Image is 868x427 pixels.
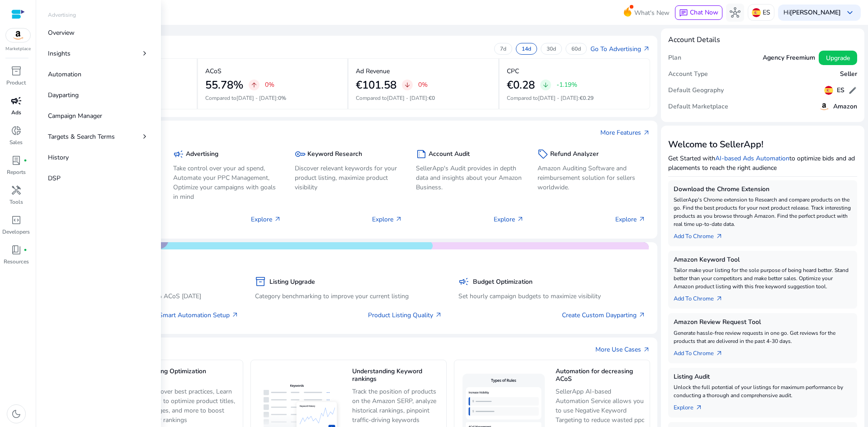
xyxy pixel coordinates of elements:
[231,311,239,319] span: arrow_outward
[372,215,402,224] p: Explore
[507,79,535,92] h2: €0.28
[643,45,650,52] span: arrow_outward
[674,383,852,399] p: Unlock the full potential of your listings for maximum performance by conducting a thorough and c...
[638,311,646,319] span: arrow_outward
[674,266,852,291] p: Tailor make your listing for the sole purpose of being heard better. Stand better than your compe...
[173,149,184,160] span: campaign
[11,215,22,225] span: code_blocks
[600,128,650,137] a: More Featuresarrow_outward
[840,70,857,78] h5: Seller
[11,185,22,196] span: handyman
[11,408,22,419] span: dark_mode
[2,228,30,236] p: Developers
[522,45,531,52] p: 14d
[250,81,258,89] span: arrow_upward
[265,82,274,88] p: 0%
[186,150,218,158] h5: Advertising
[638,216,646,223] span: arrow_outward
[547,45,556,52] p: 30d
[24,248,27,252] span: fiber_manual_record
[7,168,26,176] p: Reports
[295,164,403,192] p: Discover relevant keywords for your product listing, maximize product visibility
[716,295,723,302] span: arrow_outward
[668,154,857,173] p: Get Started with to optimize bids and ad placements to reach the right audience
[48,49,71,58] p: Insights
[205,79,243,92] h2: 55.78%
[824,86,833,95] img: es.svg
[9,138,23,146] p: Sales
[556,368,645,384] h5: Automation for decreasing ACoS
[538,149,548,160] span: sell
[356,94,491,102] p: Compared to :
[48,111,102,121] p: Campaign Manager
[695,404,703,411] span: arrow_outward
[140,49,149,58] span: chevron_right
[716,233,723,240] span: arrow_outward
[356,79,396,92] h2: €101.58
[668,103,728,111] h5: Default Marketplace
[149,387,238,425] p: Discover best practices, Learn how to optimize product titles, images, and more to boost your ran...
[11,244,22,255] span: book_4
[236,94,277,102] span: [DATE] - [DATE]
[11,66,22,76] span: inventory_2
[6,79,26,87] p: Product
[416,149,427,160] span: summarize
[643,129,650,136] span: arrow_outward
[295,149,306,160] span: key
[580,94,594,102] span: €0.29
[542,81,549,89] span: arrow_downward
[352,387,442,425] p: Track the position of products on the Amazon SERP, analyze historical rankings, pinpoint traffic-...
[159,310,239,320] a: Smart Automation Setup
[205,94,340,102] p: Compared to :
[435,311,442,319] span: arrow_outward
[404,81,411,89] span: arrow_downward
[690,8,718,17] span: Chat Now
[763,54,815,62] h5: Agency Freemium
[679,9,688,18] span: chat
[674,291,730,303] a: Add To Chrome
[837,87,844,94] h5: ES
[274,216,281,223] span: arrow_outward
[458,276,469,287] span: campaign
[668,70,708,78] h5: Account Type
[352,368,442,384] h5: Understanding Keyword rankings
[507,94,643,102] p: Compared to :
[416,164,524,192] p: SellerApp's Audit provides in depth data and insights about your Amazon Business.
[833,103,857,111] h5: Amazon
[752,8,761,17] img: es.svg
[429,150,470,158] h5: Account Audit
[517,216,524,223] span: arrow_outward
[538,94,578,102] span: [DATE] - [DATE]
[674,319,852,326] h5: Amazon Review Request Tool
[307,150,362,158] h5: Keyword Research
[48,174,61,183] p: DSP
[819,51,857,65] button: Upgrade
[675,5,722,20] button: chatChat Now
[848,86,857,95] span: edit
[11,95,22,106] span: campaign
[668,87,724,94] h5: Default Geography
[674,228,730,241] a: Add To Chrome
[418,82,428,88] p: 0%
[11,155,22,166] span: lab_profile
[205,66,222,76] p: ACoS
[538,164,646,192] p: Amazon Auditing Software and reimbursement solution for sellers worldwide.
[6,28,30,42] img: amazon.svg
[11,125,22,136] span: donut_small
[387,94,427,102] span: [DATE] - [DATE]
[557,82,577,88] p: -1.19%
[763,5,770,20] p: ES
[730,7,741,18] span: hub
[24,159,27,162] span: fiber_manual_record
[48,70,81,79] p: Automation
[255,276,266,287] span: inventory_2
[634,5,670,21] span: What's New
[716,350,723,357] span: arrow_outward
[494,215,524,224] p: Explore
[48,153,69,162] p: History
[615,215,646,224] p: Explore
[571,45,581,52] p: 60d
[783,9,841,16] p: Hi
[562,310,646,320] a: Create Custom Dayparting
[507,66,519,76] p: CPC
